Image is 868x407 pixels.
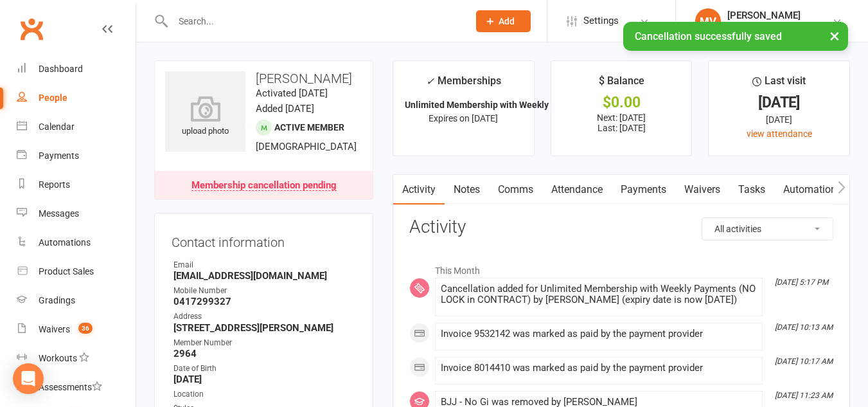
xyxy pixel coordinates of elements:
div: Calendar [39,122,75,132]
strong: [EMAIL_ADDRESS][DOMAIN_NAME] [173,270,356,282]
a: view attendance [747,129,812,139]
span: 36 [78,323,93,334]
div: Member Number [173,337,356,349]
a: Automations [774,175,851,204]
span: Expires on [DATE] [429,113,498,123]
strong: 2964 [173,348,356,359]
h3: [PERSON_NAME] [165,71,362,86]
span: Active member [274,122,344,132]
time: Added [DATE] [256,103,314,114]
div: Date of Birth [173,363,356,375]
i: ✓ [426,75,434,87]
h3: Contact information [172,230,356,249]
a: Calendar [17,113,136,141]
div: Memberships [426,73,501,96]
div: Email [173,259,356,271]
a: Waivers [675,175,729,204]
div: The Ironfist Gym [727,21,801,33]
li: This Month [409,257,833,278]
a: People [17,84,136,113]
div: Cancellation added for Unlimited Membership with Weekly Payments (NO LOCK in CONTRACT) by [PERSON... [441,284,757,305]
a: Tasks [729,175,774,204]
a: Workouts [17,344,136,373]
input: Search... [169,12,459,30]
div: Workouts [39,353,77,363]
i: [DATE] 10:13 AM [775,323,833,332]
div: Last visit [752,73,806,96]
a: Clubworx [15,13,48,45]
div: Location [173,388,356,401]
a: Assessments [17,373,136,402]
div: [DATE] [720,113,838,127]
a: Payments [612,175,675,204]
a: Notes [445,175,489,204]
div: Address [173,311,356,323]
div: Gradings [39,295,75,305]
div: [DATE] [720,96,838,109]
div: Mobile Number [173,285,356,297]
span: Add [499,16,515,26]
div: Waivers [39,324,70,334]
i: [DATE] 10:17 AM [775,357,833,366]
a: Product Sales [17,257,136,286]
div: Dashboard [39,64,83,74]
div: Payments [39,150,79,161]
div: Reports [39,179,70,190]
strong: [DATE] [173,374,356,385]
div: Cancellation successfully saved [623,22,848,51]
a: Activity [393,175,445,204]
span: [DEMOGRAPHIC_DATA] [256,141,357,152]
div: Invoice 8014410 was marked as paid by the payment provider [441,363,757,374]
div: $ Balance [599,73,644,96]
div: Membership cancellation pending [191,181,337,191]
div: MV [695,8,721,34]
a: Comms [489,175,542,204]
strong: 0417299327 [173,296,356,307]
strong: [STREET_ADDRESS][PERSON_NAME] [173,322,356,334]
i: [DATE] 5:17 PM [775,278,828,287]
div: People [39,93,67,103]
div: Messages [39,208,79,219]
a: Attendance [542,175,612,204]
a: Waivers 36 [17,315,136,344]
button: Add [476,10,531,32]
span: Settings [583,6,619,35]
div: $0.00 [563,96,680,109]
div: Product Sales [39,266,94,276]
i: [DATE] 11:23 AM [775,391,833,400]
a: Payments [17,141,136,170]
div: Open Intercom Messenger [13,363,44,394]
a: Dashboard [17,55,136,84]
a: Reports [17,170,136,199]
div: [PERSON_NAME] [727,10,801,21]
div: Invoice 9532142 was marked as paid by the payment provider [441,329,757,339]
div: Automations [39,237,91,248]
a: Messages [17,199,136,228]
div: upload photo [165,96,245,138]
p: Next: [DATE] Last: [DATE] [563,113,680,133]
a: Gradings [17,286,136,315]
button: × [823,22,846,50]
h3: Activity [409,217,833,237]
time: Activated [DATE] [256,87,328,99]
strong: Unlimited Membership with Weekly Payments ... [405,100,601,110]
div: Assessments [39,382,102,392]
a: Automations [17,228,136,257]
